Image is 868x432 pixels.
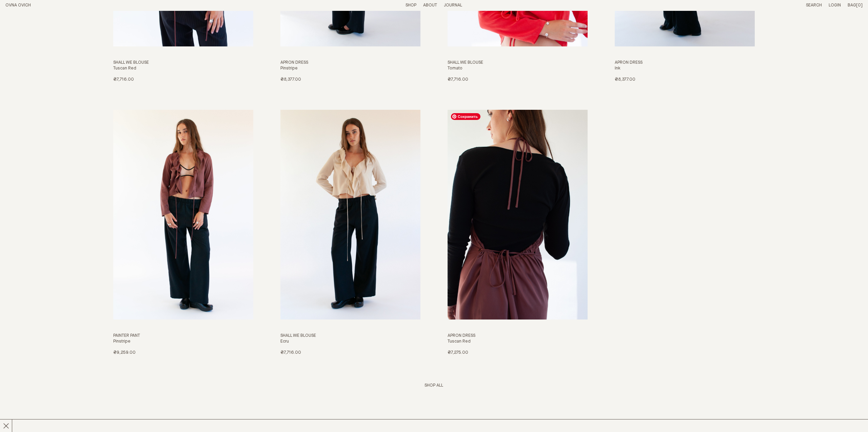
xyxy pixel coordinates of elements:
h3: Shall We Blouse [280,333,420,339]
h3: Painter Pant [113,333,253,339]
h3: Apron Dress [615,60,755,66]
span: Сохранить [451,113,480,120]
span: [0] [856,3,863,7]
p: ₴7,275.00 [448,350,468,356]
h4: Tuscan Red [113,66,253,71]
a: Home [5,3,31,7]
p: ₴7,716.00 [448,77,468,83]
p: ₴8,377.00 [615,77,635,83]
img: Apron Dress [448,110,588,320]
a: Journal [444,3,462,7]
a: View whole collection [425,383,443,388]
a: Apron Dress [448,110,588,356]
summary: About [423,3,437,8]
h3: Apron Dress [280,60,420,66]
h4: Tomato [448,66,588,71]
h4: Pinstripe [280,66,420,71]
a: Shop [406,3,416,7]
p: ₴7,716.00 [280,350,301,356]
a: Painter Pant [113,110,253,356]
h4: Ecru [280,339,420,345]
h4: Tuscan Red [448,339,588,345]
img: Painter Pant [113,110,253,320]
a: Login [829,3,841,7]
h3: Shall We Blouse [448,60,588,66]
h3: Shall We Blouse [113,60,253,66]
span: Bag [848,3,856,7]
h3: Apron Dress [448,333,588,339]
h4: Ink [615,66,755,71]
h4: Pinstripe [113,339,253,345]
p: ₴7,716.00 [113,77,134,83]
a: Search [806,3,822,7]
p: ₴9,259.00 [113,350,136,356]
a: Shall We Blouse [280,110,420,356]
img: Shall We Blouse [280,110,420,320]
p: ₴8,377.00 [280,77,301,83]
